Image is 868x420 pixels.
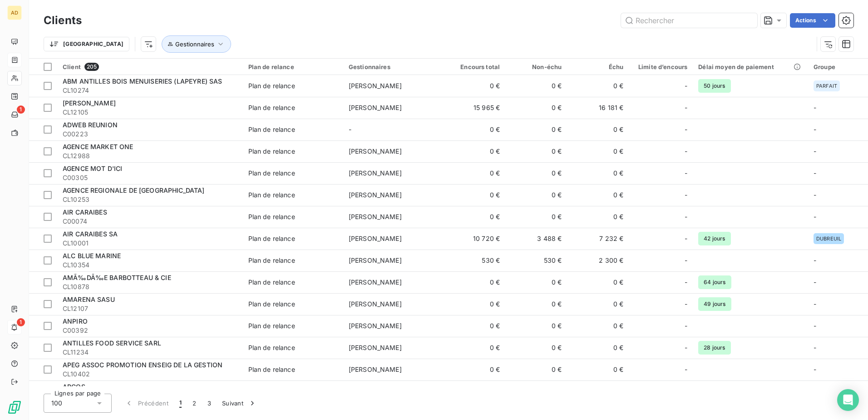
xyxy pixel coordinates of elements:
button: Gestionnaires [162,35,231,53]
span: - [814,278,816,286]
span: 1 [17,105,25,114]
span: CL10001 [63,239,237,248]
span: - [685,212,687,221]
span: 50 jours [698,79,730,93]
span: [PERSON_NAME] [349,322,402,330]
button: 3 [202,394,217,413]
div: Plan de relance [248,63,338,70]
span: 42 jours [698,232,730,245]
div: Échu [572,63,623,70]
span: - [349,125,351,133]
span: - [685,81,687,90]
span: - [685,190,687,200]
span: ABM ANTILLES BOIS MENUISERIES (LAPEYRE) SAS [63,77,222,85]
span: AMARENA SASU [63,295,115,303]
button: 1 [174,394,187,413]
span: [PERSON_NAME] [349,191,402,199]
div: Gestionnaires [349,63,438,70]
span: [PERSON_NAME] [349,147,402,155]
span: C00305 [63,173,237,182]
td: 0 € [444,315,505,337]
span: AIR CARAIBES [63,208,107,216]
td: 0 € [444,162,505,184]
td: 0 € [444,75,505,97]
span: PARFAIT [816,83,837,89]
td: 10 720 € [444,228,505,250]
div: Plan de relance [248,190,295,200]
td: 0 € [444,337,505,359]
td: 0 € [567,119,629,140]
span: - [814,125,816,133]
div: Groupe [814,63,863,70]
td: 0 € [567,271,629,293]
span: [PERSON_NAME] [349,104,402,111]
span: - [814,365,816,373]
td: 530 € [444,250,505,271]
span: - [685,169,687,178]
td: 3 488 € [505,228,567,250]
td: 0 € [505,206,567,228]
td: 0 € [505,97,567,119]
span: AIR CARAIBES SA [63,230,118,238]
td: 16 181 € [567,97,629,119]
td: 530 € [505,250,567,271]
div: Plan de relance [248,147,295,156]
div: Plan de relance [248,103,295,112]
td: 0 € [505,359,567,380]
span: - [814,213,816,220]
td: 0 € [567,206,629,228]
td: 0 € [444,119,505,140]
span: DUBREUIL [816,236,841,241]
span: [PERSON_NAME] [349,256,402,264]
span: [PERSON_NAME] [349,235,402,242]
div: Plan de relance [248,81,295,90]
span: C00074 [63,217,237,226]
span: [PERSON_NAME] [63,99,116,107]
span: ADWEB REUNION [63,121,118,129]
td: 0 € [505,119,567,140]
td: 0 € [505,184,567,206]
span: - [685,365,687,374]
div: Plan de relance [248,256,295,265]
span: 64 jours [698,275,731,289]
div: Plan de relance [248,343,295,352]
span: [PERSON_NAME] [349,82,402,90]
span: AGENCE MARKET ONE [63,143,133,150]
span: - [685,125,687,134]
span: 100 [51,399,62,408]
span: [PERSON_NAME] [349,300,402,308]
span: - [814,169,816,177]
td: 2 300 € [567,250,629,271]
span: - [814,322,816,330]
td: 0 € [567,162,629,184]
td: 0 € [505,271,567,293]
td: 0 € [505,162,567,184]
td: 15 965 € [444,97,505,119]
td: 0 € [444,206,505,228]
span: - [814,191,816,199]
span: [PERSON_NAME] [349,213,402,220]
span: C00223 [63,130,237,139]
td: 0 € [567,184,629,206]
span: AGENCE REGIONALE DE [GEOGRAPHIC_DATA] [63,186,205,194]
td: 0 € [567,293,629,315]
td: 0 € [567,140,629,162]
td: 0 € [567,337,629,359]
button: 2 [187,394,202,413]
span: ALC BLUE MARINE [63,252,121,260]
td: 0 € [567,315,629,337]
span: - [685,147,687,156]
td: 0 € [567,75,629,97]
td: 0 € [505,315,567,337]
td: 0 € [505,380,567,402]
span: CL10354 [63,260,237,270]
td: 0 € [505,293,567,315]
span: Client [63,63,81,70]
div: Open Intercom Messenger [837,389,859,411]
div: Plan de relance [248,212,295,221]
span: 205 [84,63,99,71]
span: [PERSON_NAME] [349,278,402,286]
td: 7 232 € [567,228,629,250]
div: Non-échu [511,63,562,70]
div: Plan de relance [248,300,295,309]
